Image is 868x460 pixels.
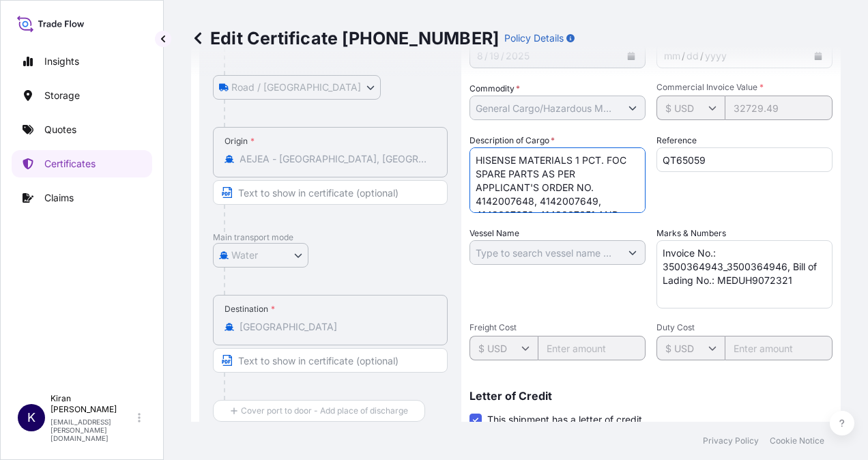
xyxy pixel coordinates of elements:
a: Claims [12,184,152,212]
span: Cover port to door - Add place of discharge [241,404,408,418]
span: This shipment has a letter of credit [487,413,642,427]
div: Origin [225,136,255,147]
button: Select transport [213,75,381,100]
textarea: Invoice No.: 3500364943_3500364946, Bill of Lading No.: MEDUH9072321 [656,240,833,308]
span: Water [231,248,258,262]
p: Main transport mode [213,232,448,243]
div: Destination [225,304,275,315]
p: Quotes [44,123,76,136]
p: [EMAIL_ADDRESS][PERSON_NAME][DOMAIN_NAME] [50,418,135,442]
span: K [27,411,35,425]
label: Vessel Name [469,227,519,240]
p: Certificates [44,157,96,171]
input: Destination [240,320,431,334]
input: Type to search vessel name or IMO [470,240,620,265]
a: Privacy Policy [703,435,759,446]
input: Enter amount [725,336,833,360]
p: Edit Certificate [PHONE_NUMBER] [191,27,499,49]
label: Reference [656,134,697,147]
p: Claims [44,191,74,205]
span: Road / [GEOGRAPHIC_DATA] [231,81,361,94]
input: Text to appear on certificate [213,180,448,205]
button: Cover port to door - Add place of discharge [213,400,425,422]
input: Origin [240,152,431,166]
a: Insights [12,48,152,75]
input: Enter amount [725,96,833,120]
p: Insights [44,55,79,68]
p: Letter of Credit [469,390,833,401]
button: Select transport [213,243,308,268]
input: Enter amount [538,336,646,360]
label: Commodity [469,82,520,96]
label: Marks & Numbers [656,227,726,240]
span: Duty Cost [656,322,833,333]
input: Enter booking reference [656,147,833,172]
input: Text to appear on certificate [213,348,448,373]
a: Cookie Notice [770,435,824,446]
a: Storage [12,82,152,109]
button: Show suggestions [620,240,645,265]
textarea: HISENSE MATERIALS 1 PCT. FOC SPARE PARTS AS PER APPLICANT'S ORDER NO. 4142007648, 4142007649, 414... [469,147,646,213]
button: Show suggestions [620,96,645,120]
span: Commercial Invoice Value [656,82,833,93]
label: Description of Cargo [469,134,555,147]
a: Quotes [12,116,152,143]
input: Type to search commodity [470,96,620,120]
a: Certificates [12,150,152,177]
span: Freight Cost [469,322,646,333]
p: Kiran [PERSON_NAME] [50,393,135,415]
p: Policy Details [504,31,564,45]
p: Storage [44,89,80,102]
